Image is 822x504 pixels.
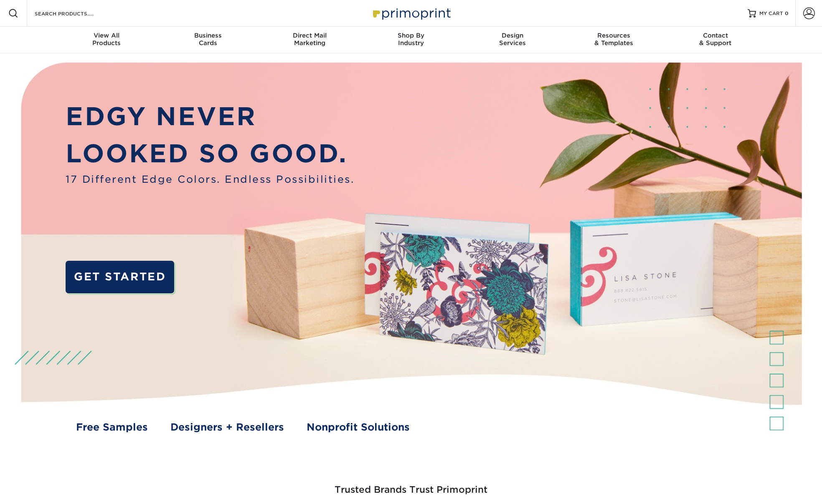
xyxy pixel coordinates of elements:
[665,32,766,39] span: Contact
[785,10,789,16] span: 0
[157,32,259,47] div: Cards
[56,27,157,53] a: View AllProducts
[462,32,563,47] div: Services
[76,420,148,434] a: Free Samples
[665,32,766,47] div: & Support
[563,32,665,39] span: Resources
[360,32,462,47] div: Industry
[462,32,563,39] span: Design
[56,32,157,47] div: Products
[157,27,259,53] a: BusinessCards
[360,27,462,53] a: Shop ByIndustry
[369,4,453,22] img: Primoprint
[66,261,174,293] a: GET STARTED
[462,27,563,53] a: DesignServices
[66,172,354,186] span: 17 Different Edge Colors. Endless Possibilities.
[759,10,783,17] span: MY CART
[259,32,360,39] span: Direct Mail
[66,135,354,172] p: LOOKED SO GOOD.
[259,32,360,47] div: Marketing
[157,32,259,39] span: Business
[259,27,360,53] a: Direct MailMarketing
[360,32,462,39] span: Shop By
[170,420,284,434] a: Designers + Resellers
[563,32,665,47] div: & Templates
[563,27,665,53] a: Resources& Templates
[56,32,157,39] span: View All
[66,98,354,135] p: EDGY NEVER
[34,8,115,18] input: SEARCH PRODUCTS.....
[665,27,766,53] a: Contact& Support
[307,420,410,434] a: Nonprofit Solutions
